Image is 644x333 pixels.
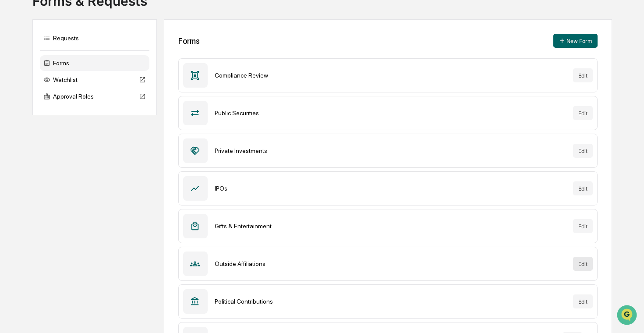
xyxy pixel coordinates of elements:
[40,30,149,46] div: Requests
[9,67,25,83] img: 1746055101610-c473b297-6a78-478c-a979-82029cc54cd1
[39,67,144,76] div: Start new chat
[18,67,34,83] img: 1751574470498-79e402a7-3db9-40a0-906f-966fe37d0ed6
[215,72,566,79] div: Compliance Review
[60,176,112,191] a: 🗄️Attestations
[27,119,71,126] span: [PERSON_NAME]
[9,135,23,149] img: Cece Ferraez
[9,97,59,104] div: Past conversations
[64,180,71,187] div: 🗄️
[215,223,566,230] div: Gifts & Entertainment
[573,257,593,271] button: Edit
[5,192,59,208] a: 🔎Data Lookup
[573,106,593,120] button: Edit
[573,219,593,233] button: Edit
[9,111,23,125] img: Cece Ferraez
[573,181,593,195] button: Edit
[40,89,149,104] div: Approval Roles
[616,304,640,328] iframe: Open customer support
[18,196,55,205] span: Data Lookup
[9,18,159,32] p: How can we help?
[573,294,593,308] button: Edit
[215,110,566,117] div: Public Securities
[178,36,200,46] div: Forms
[73,143,76,150] span: •
[9,197,16,204] div: 🔎
[573,68,593,82] button: Edit
[27,143,71,150] span: [PERSON_NAME]
[215,298,566,305] div: Political Contributions
[9,180,16,187] div: 🖐️
[40,55,149,71] div: Forms
[5,176,60,191] a: 🖐️Preclearance
[136,96,159,106] button: See all
[149,70,159,80] button: Start new chat
[72,179,109,188] span: Attestations
[215,147,566,154] div: Private Investments
[62,217,106,224] a: Powered byPylon
[39,76,120,83] div: We're available if you need us!
[18,179,57,188] span: Preclearance
[87,217,106,224] span: Pylon
[73,119,76,126] span: •
[78,143,96,150] span: [DATE]
[553,34,598,48] button: New Form
[215,260,566,267] div: Outside Affiliations
[40,72,149,88] div: Watchlist
[78,119,96,126] span: [DATE]
[215,185,566,192] div: IPOs
[573,144,593,158] button: Edit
